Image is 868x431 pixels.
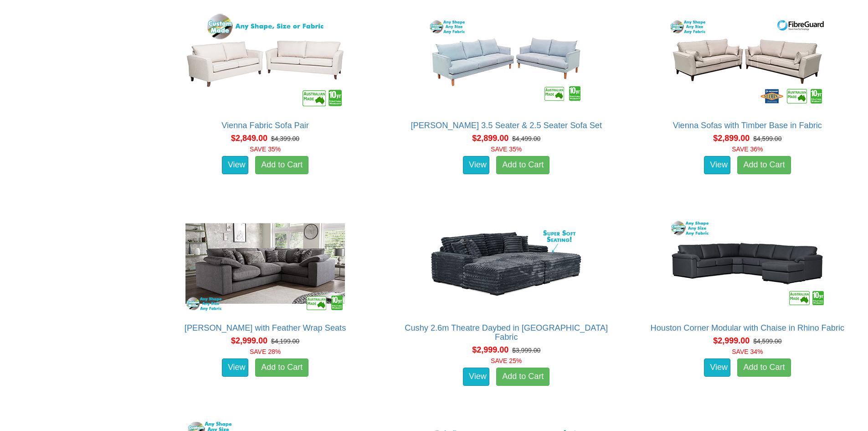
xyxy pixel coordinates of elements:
[491,145,522,153] font: SAVE 35%
[472,345,508,354] span: $2,999.00
[221,121,309,130] a: Vienna Fabric Sofa Pair
[704,358,730,377] a: View
[231,134,267,143] span: $2,849.00
[732,348,763,355] font: SAVE 34%
[512,135,540,142] del: $4,499.00
[255,156,308,174] a: Add to Cart
[250,145,281,153] font: SAVE 35%
[651,323,845,332] a: Houston Corner Modular with Chaise in Rhino Fabric
[271,135,299,142] del: $4,399.00
[250,348,281,355] font: SAVE 28%
[704,156,730,174] a: View
[737,358,791,377] a: Add to Cart
[222,156,248,174] a: View
[713,134,750,143] span: $2,899.00
[512,347,540,354] del: $3,999.00
[491,357,522,364] font: SAVE 25%
[713,336,750,345] span: $2,999.00
[463,156,489,174] a: View
[496,368,550,386] a: Add to Cart
[463,368,489,386] a: View
[665,11,829,112] img: Vienna Sofas with Timber Base in Fabric
[231,336,267,345] span: $2,999.00
[271,338,299,345] del: $4,199.00
[424,11,588,112] img: Marley 3.5 Seater & 2.5 Seater Sofa Set
[753,135,781,142] del: $4,599.00
[665,214,829,314] img: Houston Corner Modular with Chaise in Rhino Fabric
[255,358,308,377] a: Add to Cart
[496,156,550,174] a: Add to Cart
[673,121,822,130] a: Vienna Sofas with Timber Base in Fabric
[472,134,508,143] span: $2,899.00
[753,338,781,345] del: $4,599.00
[183,214,347,314] img: Erika Corner with Feather Wrap Seats
[183,11,347,112] img: Vienna Fabric Sofa Pair
[424,214,588,314] img: Cushy 2.6m Theatre Daybed in Jumbo Cord Fabric
[737,156,791,174] a: Add to Cart
[185,323,346,332] a: [PERSON_NAME] with Feather Wrap Seats
[222,358,248,377] a: View
[411,121,602,130] a: [PERSON_NAME] 3.5 Seater & 2.5 Seater Sofa Set
[732,145,763,153] font: SAVE 36%
[405,323,608,342] a: Cushy 2.6m Theatre Daybed in [GEOGRAPHIC_DATA] Fabric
